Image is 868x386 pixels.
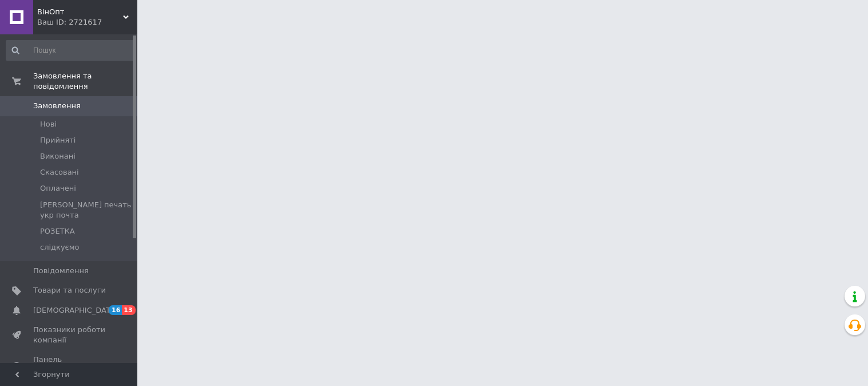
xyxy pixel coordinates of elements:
span: Панель управління [33,355,106,375]
span: 16 [109,305,122,315]
span: Замовлення та повідомлення [33,71,137,92]
span: [PERSON_NAME] печать укр почта [40,200,134,220]
input: Пошук [6,40,135,61]
div: Ваш ID: 2721617 [37,17,137,27]
span: Повідомлення [33,266,89,276]
span: слідкуємо [40,242,80,253]
span: РОЗЕТКА [40,226,75,237]
span: ВінОпт [37,7,123,17]
span: Скасовані [40,167,79,178]
span: Замовлення [33,101,81,111]
span: Нові [40,119,57,129]
span: Виконані [40,151,76,162]
span: Товари та послуги [33,285,106,296]
span: Прийняті [40,135,76,145]
span: [DEMOGRAPHIC_DATA] [33,305,118,316]
span: Показники роботи компанії [33,325,106,345]
span: Оплачені [40,183,76,194]
span: 13 [122,305,135,315]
